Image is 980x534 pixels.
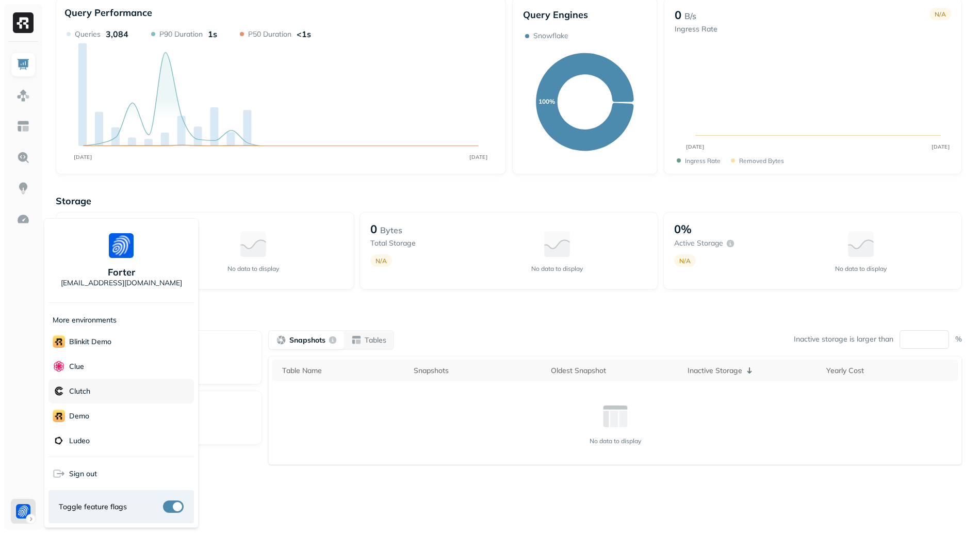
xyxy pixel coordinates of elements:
p: Clue [69,362,84,371]
img: Blinkit Demo [53,335,65,348]
img: Clutch [53,385,65,397]
p: demo [69,411,89,421]
span: Sign out [69,469,97,479]
p: Ludeo [69,436,90,446]
p: Forter [108,266,135,278]
img: demo [53,410,65,422]
p: [EMAIL_ADDRESS][DOMAIN_NAME] [61,278,182,288]
p: More environments [53,315,117,325]
p: Blinkit Demo [69,337,111,347]
p: Clutch [69,386,90,396]
span: Toggle feature flags [59,502,127,512]
img: Forter [109,233,134,258]
img: Ludeo [53,434,65,447]
img: Clue [53,360,65,373]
